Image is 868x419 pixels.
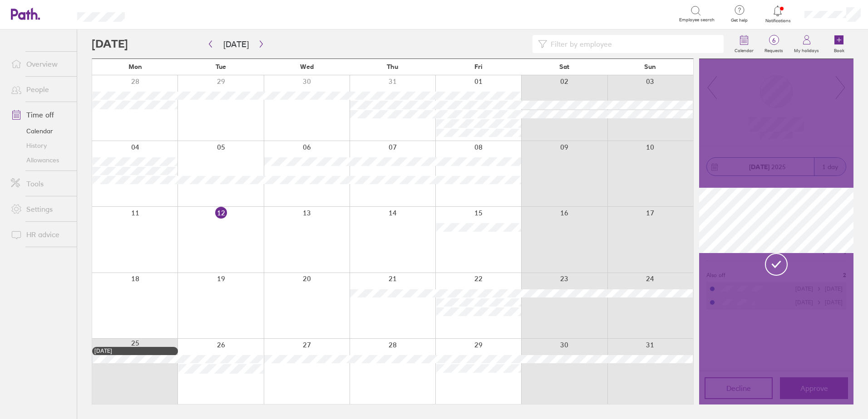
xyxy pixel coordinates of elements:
[94,348,176,354] div: [DATE]
[4,225,77,244] a: HR advice
[300,63,314,70] span: Wed
[387,63,398,70] span: Thu
[4,138,77,153] a: History
[789,45,824,54] label: My holidays
[474,63,483,70] span: Fri
[644,63,656,70] span: Sun
[729,45,759,54] label: Calendar
[4,200,77,218] a: Settings
[4,106,77,124] a: Time off
[4,124,77,138] a: Calendar
[763,18,793,24] span: Notifications
[729,29,759,58] a: Calendar
[829,45,850,54] label: Book
[759,29,789,58] a: 6Requests
[824,29,853,58] a: Book
[4,175,77,193] a: Tools
[547,35,718,53] input: Filter by employee
[4,153,77,167] a: Allowances
[4,55,77,73] a: Overview
[149,10,173,18] div: Search
[759,37,789,44] span: 6
[789,29,824,58] a: My holidays
[559,63,569,70] span: Sat
[725,18,754,23] span: Get help
[216,63,226,70] span: Tue
[763,5,793,24] a: Notifications
[679,17,715,23] span: Employee search
[759,45,789,54] label: Requests
[216,37,256,52] button: [DATE]
[128,63,142,70] span: Mon
[4,80,77,98] a: People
